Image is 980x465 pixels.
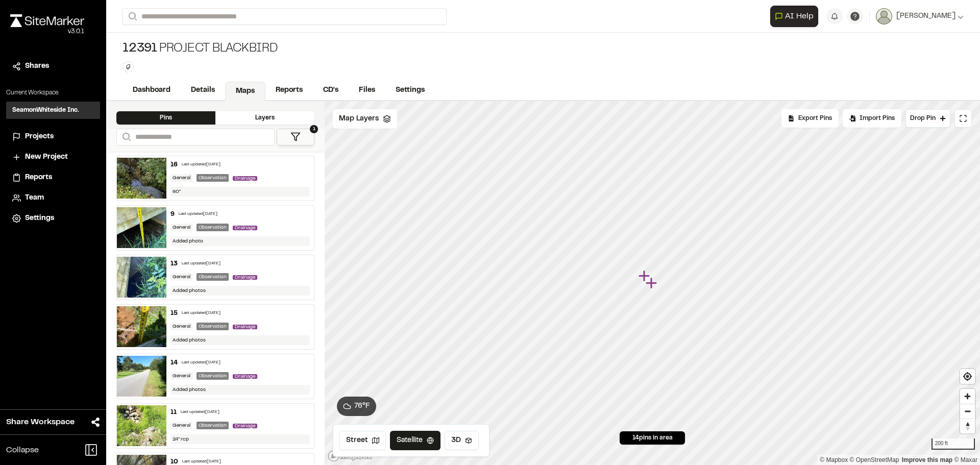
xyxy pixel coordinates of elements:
[170,309,178,318] div: 15
[337,397,376,416] button: 76°F
[117,257,166,298] img: file
[896,11,955,22] span: [PERSON_NAME]
[122,41,157,57] span: 12391
[197,224,229,231] div: Observation
[182,261,220,267] div: Last updated [DATE]
[170,273,192,281] div: General
[876,8,964,25] button: [PERSON_NAME]
[116,111,215,125] div: Pins
[170,224,192,231] div: General
[770,6,822,27] div: Open AI Assistant
[122,61,134,72] button: Edit Tags
[233,424,257,428] span: Drainage
[905,109,950,128] button: Drop Pin
[770,6,818,27] button: Open AI Assistant
[117,356,166,397] img: file
[960,389,975,404] button: Zoom in
[960,404,975,419] button: Zoom out
[225,82,265,101] a: Maps
[170,259,178,268] div: 13
[960,369,975,384] button: Find my location
[170,174,192,182] div: General
[277,129,314,145] button: 1
[197,422,229,429] div: Observation
[197,273,229,281] div: Observation
[25,213,54,224] span: Settings
[170,187,310,197] div: 60”
[265,81,313,100] a: Reports
[12,131,94,142] a: Projects
[954,456,977,463] a: Maxar
[445,431,479,450] button: 3D
[12,152,94,163] a: New Project
[117,158,166,199] img: file
[910,114,936,123] span: Drop Pin
[170,323,192,330] div: General
[25,192,44,204] span: Team
[197,323,229,330] div: Observation
[960,419,975,433] button: Reset bearing to north
[233,374,257,379] span: Drainage
[313,81,349,100] a: CD's
[843,109,901,128] div: Import Pins into your project
[117,207,166,248] img: file
[233,325,257,329] span: Drainage
[122,8,141,25] button: Search
[10,27,84,36] div: Oh geez...please don't...
[116,129,135,145] button: Search
[354,401,370,412] span: 76 ° F
[325,101,980,465] canvas: Map
[170,160,178,169] div: 16
[233,176,257,181] span: Drainage
[25,152,68,163] span: New Project
[170,335,310,345] div: Added photos
[25,131,54,142] span: Projects
[170,236,310,246] div: Added photo
[6,88,100,97] p: Current Workspace
[122,41,278,57] div: Project Blackbird
[182,360,220,366] div: Last updated [DATE]
[10,14,84,27] img: rebrand.png
[6,444,39,456] span: Collapse
[12,172,94,183] a: Reports
[310,125,318,133] span: 1
[182,459,221,465] div: Last updated [DATE]
[170,210,175,219] div: 9
[785,10,814,22] span: AI Help
[233,275,257,280] span: Drainage
[170,422,192,429] div: General
[25,61,49,72] span: Shares
[179,211,217,217] div: Last updated [DATE]
[820,456,848,463] a: Mapbox
[181,81,225,100] a: Details
[170,434,310,444] div: 24” rcp
[385,81,435,100] a: Settings
[960,404,975,419] span: Zoom out
[902,456,952,463] a: Map feedback
[850,456,899,463] a: OpenStreetMap
[12,213,94,224] a: Settings
[781,109,839,128] div: No pins available to export
[12,61,94,72] a: Shares
[6,416,75,428] span: Share Workspace
[122,81,181,100] a: Dashboard
[170,286,310,296] div: Added photos
[339,431,386,450] button: Street
[170,408,177,417] div: 11
[12,106,79,115] h3: SeamonWhiteside Inc.
[233,226,257,230] span: Drainage
[798,114,832,123] span: Export Pins
[876,8,892,25] img: User
[215,111,314,125] div: Layers
[181,409,219,415] div: Last updated [DATE]
[390,431,440,450] button: Satellite
[197,174,229,182] div: Observation
[182,310,220,316] div: Last updated [DATE]
[170,358,178,368] div: 14
[25,172,52,183] span: Reports
[197,372,229,380] div: Observation
[12,192,94,204] a: Team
